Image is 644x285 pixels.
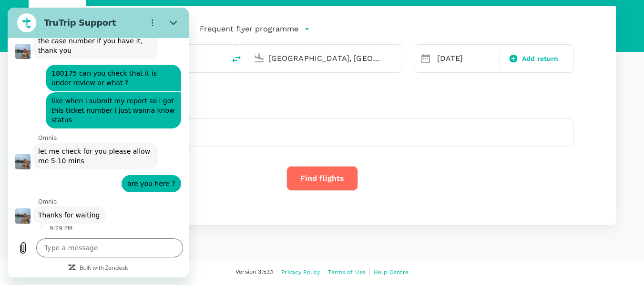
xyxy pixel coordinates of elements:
[116,167,172,185] span: are you here ?
[31,190,181,198] p: Omnia
[433,49,498,68] div: [DATE]
[27,15,149,51] span: for sure please provide me with the case number if you have it, thank you
[42,217,65,225] p: 9:29 PM
[31,127,181,134] p: Omnia
[286,166,358,191] button: Find flights
[281,267,320,277] a: Privacy Policy
[374,267,409,277] a: Help Centre
[40,57,172,84] span: 180175 can you check that it is under review or what ?
[135,6,154,25] button: Options menu
[71,103,574,115] div: Travellers
[72,258,121,264] a: Built with Zendesk: Visit the Zendesk website in a new tab
[40,85,172,121] span: like when i submit my report so i got this ticket number i just wanna know status
[156,6,175,25] button: Close
[328,267,366,277] a: Terms of Use
[6,231,25,250] button: Upload file
[281,269,320,275] span: Privacy Policy
[395,57,397,59] button: Open
[36,10,132,21] h2: TruTrip Support
[269,51,382,66] input: Going to
[8,8,189,277] iframe: Messaging window
[200,23,298,35] p: Frequent flyer programme
[225,48,248,70] button: delete
[27,135,149,162] span: let me check for you please allow me 5-10 mins
[374,269,409,275] span: Help Centre
[200,23,310,35] button: Frequent flyer programme
[235,267,273,277] span: Version 3.53.1
[27,199,96,216] span: Thanks for waiting
[218,57,220,59] button: Open
[328,269,366,275] span: Terms of Use
[522,54,559,64] span: Add return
